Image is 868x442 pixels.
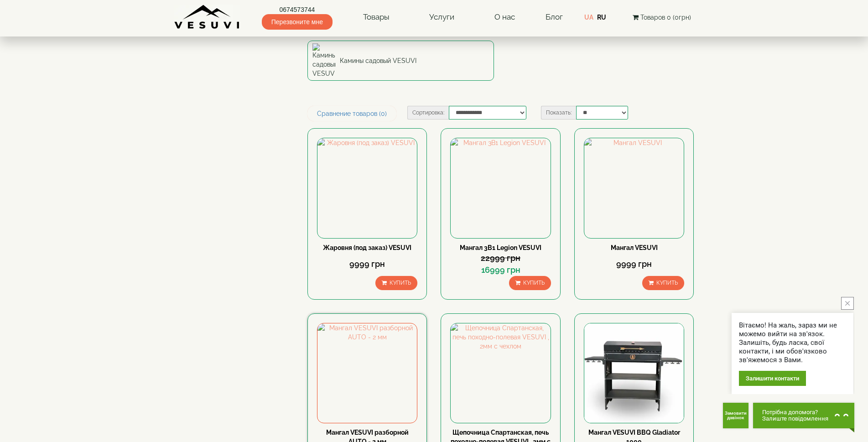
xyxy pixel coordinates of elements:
[640,14,691,21] span: Товаров 0 (0грн)
[584,14,593,21] a: UA
[312,43,335,78] img: Камины садовый VESUVI
[262,5,333,14] a: 0674573744
[451,138,550,238] img: Мангал 3В1 Legion VESUVI
[390,280,411,286] span: Купить
[762,409,828,416] span: Потрібна допомога?
[485,7,524,28] a: О нас
[307,41,494,81] a: Камины садовый VESUVI Камины садовый VESUVI
[541,106,576,120] label: Показать:
[739,321,846,364] div: Вітаємо! На жаль, зараз ми не можемо вийти на зв'язок. Залишіть, будь ласка, свої контакти, і ми ...
[354,7,399,28] a: Товары
[630,12,694,22] button: Товаров 0 (0грн)
[841,297,854,310] button: close button
[450,252,551,264] div: 22999 грн
[611,244,658,251] a: Мангал VESUVI
[317,138,417,238] img: Жаровня (под заказ) VESUVI
[546,12,563,21] a: Блог
[725,411,747,420] span: Замовити дзвінок
[420,7,463,28] a: Услуги
[584,258,684,270] div: 9999 грн
[407,106,449,120] label: Сортировка:
[460,244,541,251] a: Мангал 3В1 Legion VESUVI
[509,276,551,290] button: Купить
[597,14,606,21] a: RU
[307,106,396,121] a: Сравнение товаров (0)
[262,14,333,30] span: Перезвоните мне
[451,323,550,423] img: Щепочница Спартанская, печь походно-полевая VESUVI , 2мм с чехлом
[375,276,417,290] button: Купить
[642,276,684,290] button: Купить
[584,323,684,423] img: Мангал VESUVI BBQ Gladiator 1000
[174,5,240,30] img: Завод VESUVI
[739,371,806,386] div: Залишити контакти
[323,244,411,251] a: Жаровня (под заказ) VESUVI
[317,258,417,270] div: 9999 грн
[753,403,854,428] button: Chat button
[762,416,828,422] span: Залиште повідомлення
[317,323,417,423] img: Мангал VESUVI разборной AUTO - 2 мм
[723,403,748,428] button: Get Call button
[584,138,684,238] img: Мангал VESUVI
[656,280,678,286] span: Купить
[523,280,545,286] span: Купить
[450,264,551,276] div: 16999 грн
